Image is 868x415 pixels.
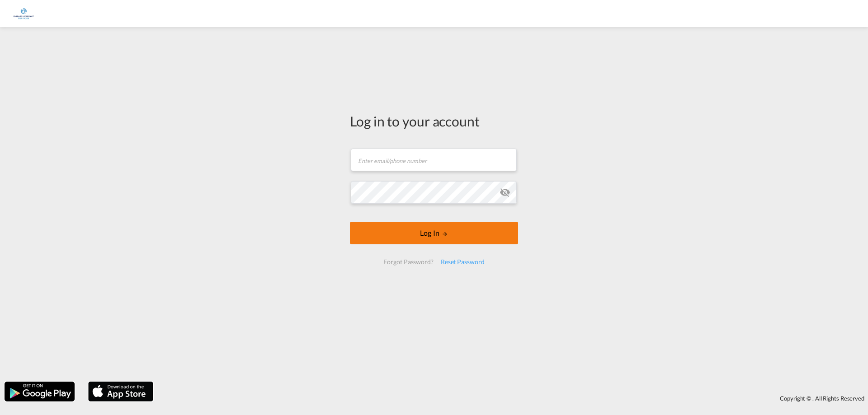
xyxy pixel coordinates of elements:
div: Reset Password [437,254,488,270]
input: Enter email/phone number [351,149,517,171]
img: apple.png [87,381,154,402]
div: Copyright © . All Rights Reserved [158,391,868,406]
img: google.png [4,381,75,402]
div: Log in to your account [350,112,518,131]
md-icon: icon-eye-off [500,187,510,198]
img: e1326340b7c511ef854e8d6a806141ad.jpg [14,4,34,24]
button: LOGIN [350,222,518,244]
div: Forgot Password? [380,254,437,270]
